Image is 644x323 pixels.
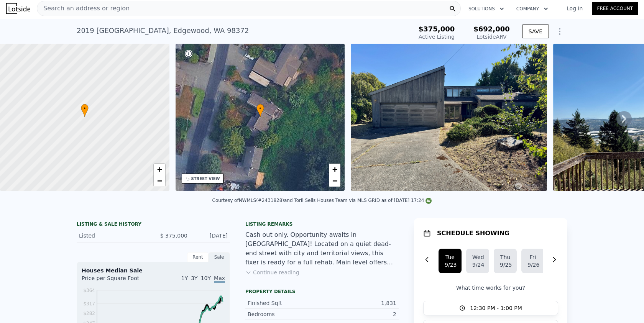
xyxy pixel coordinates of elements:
[77,221,230,229] div: LISTING & SALE HISTORY
[83,311,95,316] tspan: $282
[500,253,511,261] div: Thu
[154,164,165,175] a: Zoom in
[423,284,558,292] p: What time works for you?
[248,310,322,318] div: Bedrooms
[445,261,455,269] div: 9/23
[329,175,340,187] a: Zoom out
[256,105,264,112] span: •
[77,25,249,36] div: 2019 [GEOGRAPHIC_DATA] , Edgewood , WA 98372
[557,5,592,12] a: Log In
[473,33,510,41] div: Lotside ARV
[82,274,153,287] div: Price per Square Foot
[256,104,264,117] div: •
[245,269,299,276] button: Continue reading
[79,232,147,239] div: Listed
[82,267,225,274] div: Houses Median Sale
[510,2,554,16] button: Company
[522,25,549,38] button: SAVE
[592,2,638,15] a: Free Account
[466,249,489,273] button: Wed9/24
[445,253,455,261] div: Tue
[329,164,340,175] a: Zoom in
[419,25,455,33] span: $375,000
[245,230,399,267] div: Cash out only. Opportunity awaits in [GEOGRAPHIC_DATA]! Located on a quiet dead-end street with c...
[194,232,228,239] div: [DATE]
[187,252,209,262] div: Rent
[181,275,188,281] span: 1Y
[332,164,337,174] span: +
[437,229,509,238] h1: SCHEDULE SHOWING
[157,176,162,185] span: −
[6,3,30,14] img: Lotside
[426,198,432,204] img: NWMLS Logo
[322,299,396,307] div: 1,831
[351,44,547,191] img: Sale: 169756043 Parcel: 100430869
[322,310,396,318] div: 2
[191,275,197,281] span: 3Y
[521,249,544,273] button: Fri9/26
[423,301,558,315] button: 12:30 PM - 1:00 PM
[527,261,538,269] div: 9/26
[419,34,455,40] span: Active Listing
[439,249,462,273] button: Tue9/23
[472,253,483,261] div: Wed
[462,2,510,16] button: Solutions
[201,275,211,281] span: 10Y
[500,261,511,269] div: 9/25
[527,253,538,261] div: Fri
[81,105,89,112] span: •
[245,221,399,227] div: Listing remarks
[494,249,517,273] button: Thu9/25
[209,252,230,262] div: Sale
[472,261,483,269] div: 9/24
[212,198,432,203] div: Courtesy of NWMLS (#2431828) and Toril Sells Houses Team via MLS GRID as of [DATE] 17:24
[245,289,399,295] div: Property details
[160,233,187,239] span: $ 375,000
[83,288,95,293] tspan: $364
[332,176,337,185] span: −
[37,4,130,13] span: Search an address or region
[552,24,567,39] button: Show Options
[154,175,165,187] a: Zoom out
[470,304,522,312] span: 12:30 PM - 1:00 PM
[191,176,220,182] div: STREET VIEW
[81,104,89,117] div: •
[248,299,322,307] div: Finished Sqft
[157,164,162,174] span: +
[473,25,510,33] span: $692,000
[214,275,225,283] span: Max
[83,301,95,307] tspan: $317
